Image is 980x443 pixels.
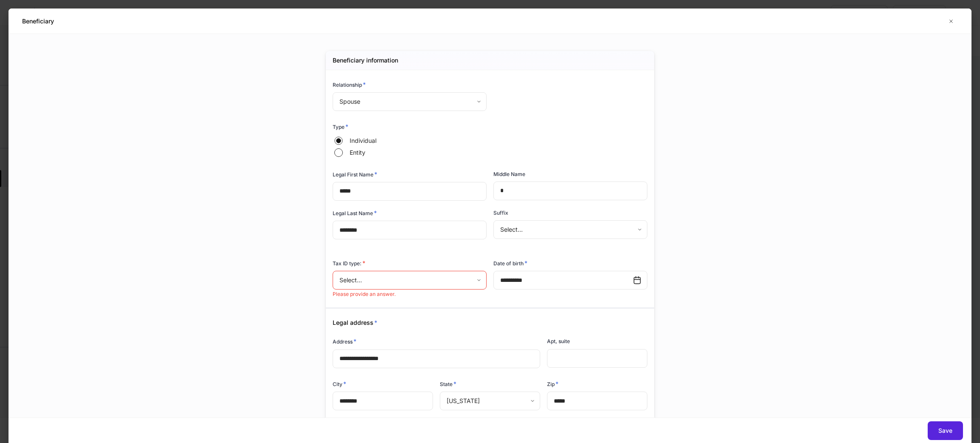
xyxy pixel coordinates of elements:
[333,380,346,388] h6: City
[440,380,456,388] h6: State
[547,380,558,388] h6: Zip
[547,337,570,345] h6: Apt, suite
[326,412,647,430] div: Mailing address (if different)
[326,308,647,327] div: Legal address
[333,170,377,179] h6: Legal First Name
[333,209,377,217] h6: Legal Last Name
[350,136,376,145] span: Individual
[493,259,527,267] h6: Date of birth
[440,392,540,410] div: [US_STATE]
[493,170,525,178] h6: Middle Name
[333,271,486,290] div: Select...
[333,259,365,267] h6: Tax ID type:
[493,220,647,239] div: Select...
[333,56,398,65] h5: Beneficiary information
[493,209,508,217] h6: Suffix
[938,426,952,435] div: Save
[333,80,366,89] h6: Relationship
[333,337,356,346] h6: Address
[333,291,487,298] p: Please provide an answer.
[928,421,963,440] button: Save
[333,122,348,131] h6: Type
[350,148,365,157] span: Entity
[333,92,486,111] div: Spouse
[22,17,54,26] h5: Beneficiary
